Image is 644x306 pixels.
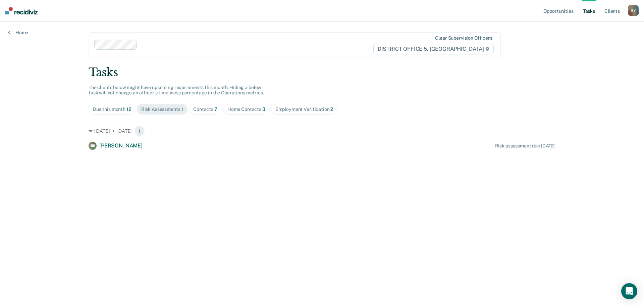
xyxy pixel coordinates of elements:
[89,126,555,136] div: [DATE] • [DATE] 1
[262,106,265,112] span: 3
[99,142,143,149] span: [PERSON_NAME]
[8,30,28,36] a: Home
[628,5,639,16] div: S Y
[141,106,183,112] div: Risk Assessments
[621,283,637,299] div: Open Intercom Messenger
[435,35,492,41] div: Clear supervision officers
[214,106,217,112] span: 7
[193,106,217,112] div: Contacts
[134,126,145,136] span: 1
[181,106,183,112] span: 1
[89,85,264,96] span: The clients below might have upcoming requirements this month. Hiding a below task will not chang...
[89,65,555,79] div: Tasks
[373,44,494,54] span: DISTRICT OFFICE 5, [GEOGRAPHIC_DATA]
[93,106,131,112] div: Due this month
[330,106,333,112] span: 2
[5,7,38,14] img: Recidiviz
[495,143,555,149] div: Risk assessment due [DATE]
[275,106,333,112] div: Employment Verification
[628,5,639,16] button: SY
[126,106,131,112] span: 12
[227,106,265,112] div: Home Contacts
